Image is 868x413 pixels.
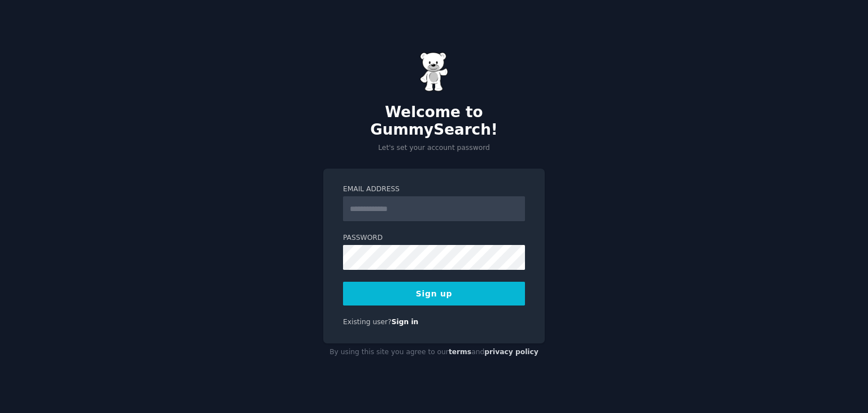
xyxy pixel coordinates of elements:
a: Sign in [392,318,419,326]
label: Email Address [343,184,525,195]
label: Password [343,233,525,243]
img: Gummy Bear [420,52,448,92]
h2: Welcome to GummySearch! [323,104,545,139]
span: Existing user? [343,318,392,326]
button: Sign up [343,282,525,306]
a: privacy policy [484,348,539,356]
a: terms [449,348,471,356]
p: Let's set your account password [323,143,545,153]
div: By using this site you agree to our and [323,343,545,362]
